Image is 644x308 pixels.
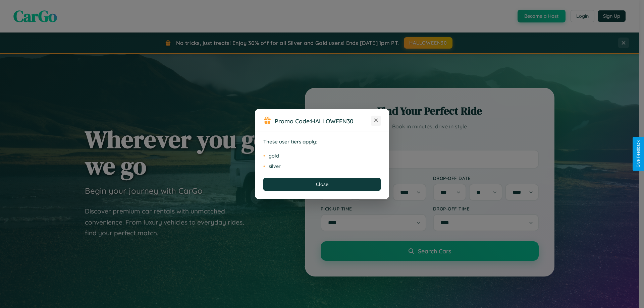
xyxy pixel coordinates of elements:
li: gold [263,151,381,161]
h3: Promo Code: [275,117,371,125]
div: Give Feedback [636,140,641,168]
button: Close [263,178,381,191]
b: HALLOWEEN30 [311,117,354,125]
li: silver [263,161,381,171]
strong: These user tiers apply: [263,138,317,145]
